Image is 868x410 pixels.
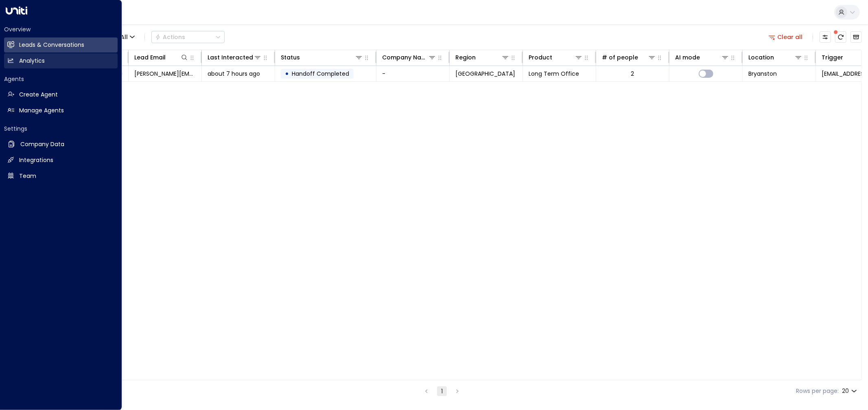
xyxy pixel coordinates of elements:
div: Status [281,53,300,62]
h2: Analytics [19,57,45,65]
span: Johannesburg [455,70,515,78]
div: 20 [842,385,859,397]
h2: Team [19,172,36,180]
span: Bryanston [748,70,777,78]
div: AI mode [675,53,729,62]
label: Rows per page: [796,387,839,395]
button: Customize [820,31,831,43]
div: Location [748,53,774,62]
h2: Agents [4,75,118,83]
div: Lead Email [134,53,188,62]
span: All [120,34,128,40]
h2: Integrations [19,156,53,164]
div: Trigger [822,53,843,62]
h2: Settings [4,125,118,133]
div: AI mode [675,53,700,62]
button: Clear all [765,31,806,43]
h2: Manage Agents [19,106,64,115]
div: 2 [631,70,634,78]
div: # of people [602,53,638,62]
div: Button group with a nested menu [151,31,225,43]
a: Company Data [4,137,118,152]
span: lindsay@dmphysio.co.za [134,70,196,78]
span: Long Term Office [529,70,579,78]
a: Leads & Conversations [4,37,118,53]
div: Region [455,53,476,62]
div: Company Name [382,53,428,62]
a: Analytics [4,53,118,68]
a: Manage Agents [4,103,118,118]
h2: Company Data [20,140,64,149]
button: page 1 [437,386,447,396]
span: Handoff Completed [292,70,349,78]
div: Actions [155,33,185,41]
a: Team [4,169,118,184]
a: Integrations [4,153,118,168]
div: Last Interacted [208,53,253,62]
div: Region [455,53,509,62]
td: - [376,66,450,81]
h2: Leads & Conversations [19,41,84,49]
nav: pagination navigation [421,386,463,396]
button: Archived Leads [851,31,862,43]
span: There are new threads available. Refresh the grid to view the latest updates. [835,31,846,43]
div: Company Name [382,53,436,62]
span: about 7 hours ago [208,70,260,78]
h2: Create Agent [19,90,58,99]
div: Lead Email [134,53,166,62]
h2: Overview [4,25,118,33]
div: • [285,67,289,81]
div: Status [281,53,363,62]
div: Product [529,53,583,62]
div: # of people [602,53,656,62]
div: Location [748,53,802,62]
button: Actions [151,31,225,43]
div: Product [529,53,552,62]
a: Create Agent [4,87,118,102]
div: Last Interacted [208,53,262,62]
